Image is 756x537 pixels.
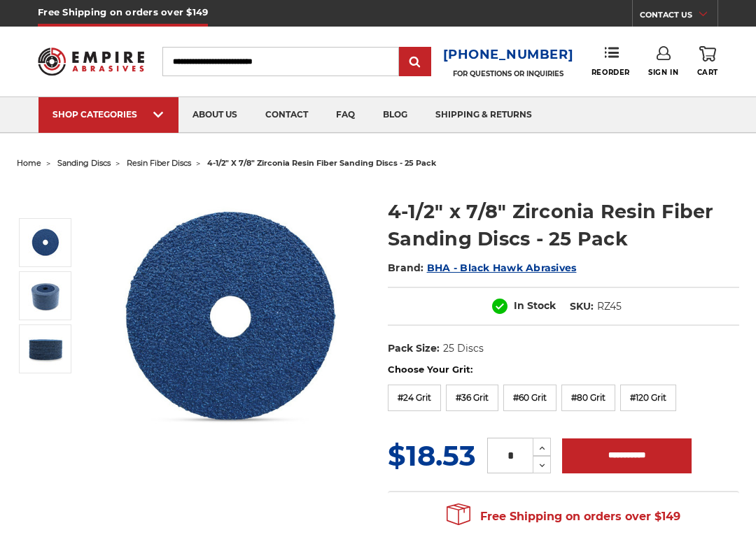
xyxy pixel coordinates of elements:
dd: RZ45 [597,299,622,314]
a: Reorder [591,46,630,76]
img: 4-1/2" zirc resin fiber disc [28,225,63,260]
a: CONTACT US [640,7,717,27]
img: 4.5 inch zirconia resin fiber discs [28,278,63,313]
label: Choose Your Grit: [388,363,739,377]
span: Cart [697,68,718,77]
span: 4-1/2" x 7/8" zirconia resin fiber sanding discs - 25 pack [207,158,436,168]
a: shipping & returns [421,97,546,133]
a: Cart [697,46,718,77]
span: $18.53 [388,438,476,473]
a: about us [178,97,251,133]
a: [PHONE_NUMBER] [443,45,574,65]
span: Free Shipping on orders over $149 [447,503,680,531]
img: 4.5" zirconia resin fiber discs [28,331,63,366]
dt: SKU: [570,299,594,314]
a: resin fiber discs [127,158,191,168]
span: Reorder [591,68,630,77]
span: In Stock [514,299,556,312]
dt: Pack Size: [388,341,440,356]
span: Brand: [388,262,424,274]
a: contact [251,97,322,133]
h1: 4-1/2" x 7/8" Zirconia Resin Fiber Sanding Discs - 25 Pack [388,198,739,252]
dd: 25 Discs [443,341,484,356]
div: SHOP CATEGORIES [52,109,164,120]
a: blog [369,97,421,133]
a: faq [322,97,369,133]
p: FOR QUESTIONS OR INQUIRIES [443,69,574,78]
span: Sign In [648,68,678,77]
a: sanding discs [57,158,111,168]
a: BHA - Black Hawk Abrasives [427,262,577,274]
img: 4-1/2" zirc resin fiber disc [94,183,368,455]
img: Empire Abrasives [38,41,144,82]
input: Submit [401,48,429,76]
a: home [17,158,41,168]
